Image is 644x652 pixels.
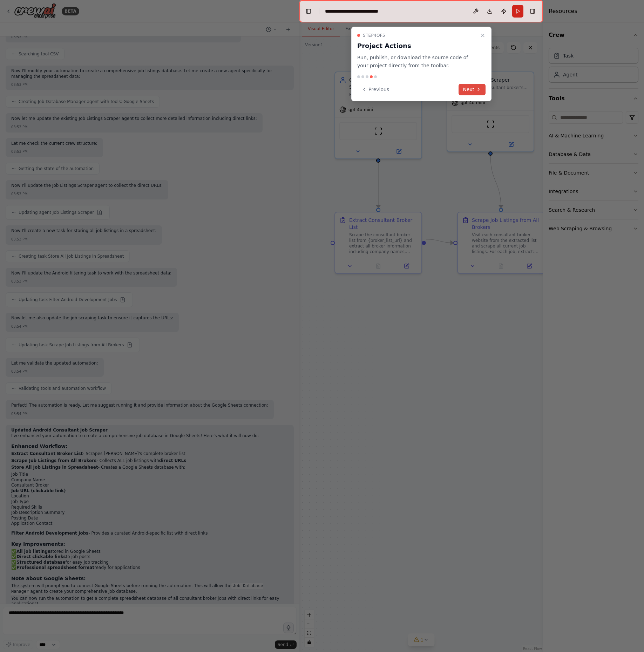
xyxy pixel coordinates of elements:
p: Run, publish, or download the source code of your project directly from the toolbar. [357,54,477,70]
button: Next [459,84,486,95]
span: Step 4 of 5 [363,33,385,38]
button: Hide left sidebar [304,6,313,16]
button: Close walkthrough [479,31,487,40]
h3: Project Actions [357,41,477,51]
button: Previous [357,84,393,95]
